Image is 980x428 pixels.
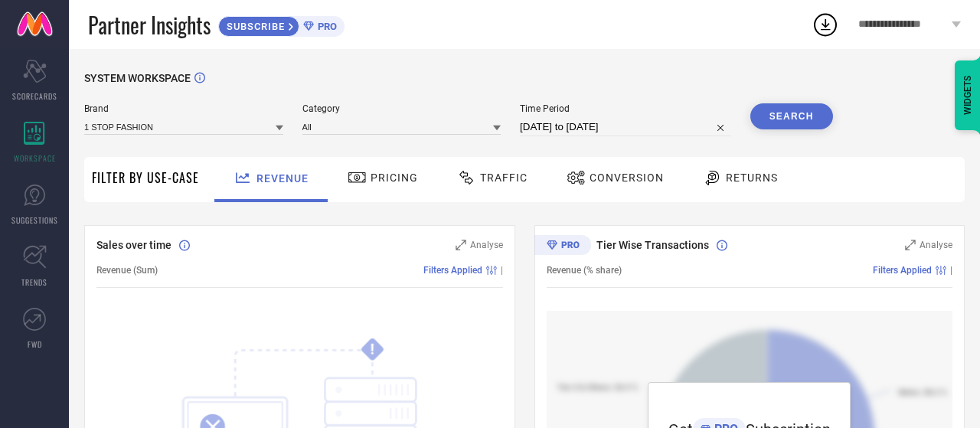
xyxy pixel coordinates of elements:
span: | [950,265,952,276]
span: Partner Insights [88,9,211,41]
span: Revenue (% share) [547,265,622,276]
span: Analyse [470,240,503,250]
tspan: ! [371,341,374,358]
span: Filter By Use-Case [92,168,199,187]
span: Traffic [480,172,528,184]
span: WORKSPACE [14,152,56,164]
span: Pricing [371,172,418,184]
span: SUBSCRIBE [219,21,289,32]
span: PRO [314,21,337,32]
span: Filters Applied [873,265,932,276]
span: Category [302,103,501,114]
span: Sales over time [96,239,171,251]
a: SUBSCRIBEPRO [218,12,345,37]
span: | [501,265,503,276]
span: TRENDS [21,276,47,288]
span: Tier Wise Transactions [596,239,709,251]
span: SCORECARDS [12,90,57,102]
span: Filters Applied [423,265,482,276]
svg: Zoom [905,240,916,250]
span: Time Period [520,103,731,114]
span: SUGGESTIONS [11,214,58,226]
span: Brand [84,103,283,114]
span: Conversion [590,172,664,184]
span: Analyse [920,240,952,250]
span: SYSTEM WORKSPACE [84,72,191,84]
span: Returns [726,172,778,184]
div: Open download list [812,11,839,38]
span: Revenue (Sum) [96,265,158,276]
input: Select time period [520,118,731,136]
button: Search [750,103,833,129]
div: Premium [534,235,591,258]
svg: Zoom [456,240,466,250]
span: FWD [28,338,42,350]
span: Revenue [256,172,309,185]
